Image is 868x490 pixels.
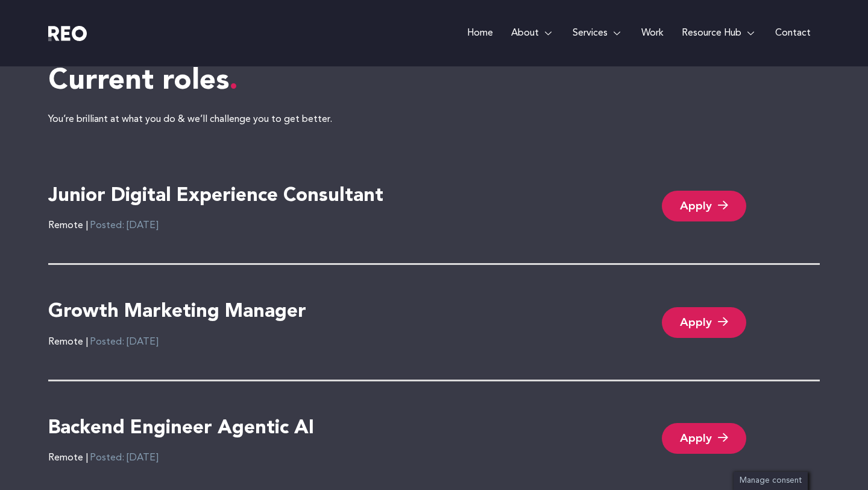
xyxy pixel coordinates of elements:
[88,221,159,231] span: Posted: [DATE]
[48,412,314,451] a: Backend Engineer Agentic AI
[48,218,159,233] div: Remote |
[662,191,746,221] a: Apply
[88,337,159,347] span: Posted: [DATE]
[48,300,306,325] h4: Growth Marketing Manager
[48,451,159,465] div: Remote |
[662,307,746,338] a: Apply
[48,179,383,219] a: Junior Digital Experience Consultant
[48,67,238,96] span: Current roles
[48,112,820,128] p: You’re brilliant at what you do & we’ll challenge you to get better.
[740,477,802,485] span: Manage consent
[48,335,159,349] div: Remote |
[48,416,314,442] h4: Backend Engineer Agentic AI
[48,295,306,335] a: Growth Marketing Manager
[662,423,746,454] a: Apply
[48,184,383,209] h4: Junior Digital Experience Consultant
[88,453,159,463] span: Posted: [DATE]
